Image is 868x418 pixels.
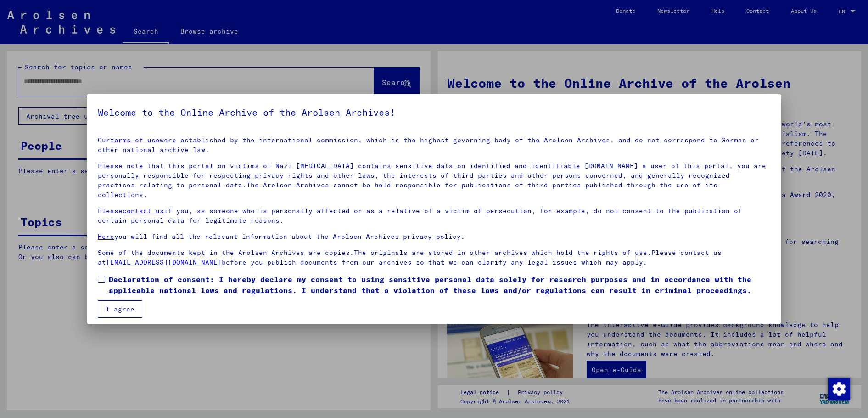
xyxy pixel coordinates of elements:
a: terms of use [110,136,160,144]
p: Our were established by the international commission, which is the highest governing body of the ... [98,136,770,155]
button: I agree [98,300,142,318]
p: Please note that this portal on victims of Nazi [MEDICAL_DATA] contains sensitive data on identif... [98,161,770,200]
p: you will find all the relevant information about the Arolsen Archives privacy policy. [98,232,770,242]
h5: Welcome to the Online Archive of the Arolsen Archives! [98,105,770,120]
a: [EMAIL_ADDRESS][DOMAIN_NAME] [106,258,222,266]
p: Please if you, as someone who is personally affected or as a relative of a victim of persecution,... [98,206,770,226]
p: Some of the documents kept in the Arolsen Archives are copies.The originals are stored in other a... [98,248,770,267]
a: contact us [123,207,164,215]
span: Declaration of consent: I hereby declare my consent to using sensitive personal data solely for r... [109,274,770,296]
a: Here [98,232,114,241]
img: Change consent [828,378,850,400]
